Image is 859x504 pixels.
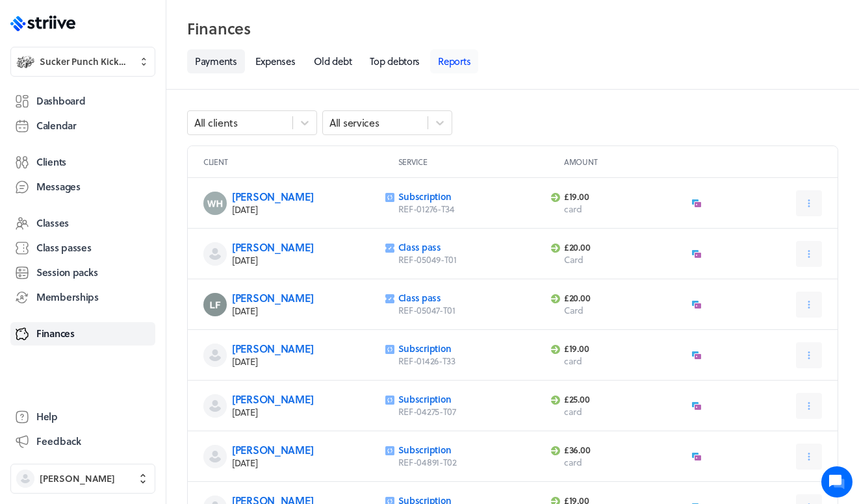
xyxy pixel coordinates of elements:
div: All services [329,116,379,130]
p: card [564,456,684,469]
a: Session packs [10,261,155,284]
span: Calendar [36,119,77,132]
p: [DATE] [232,355,378,368]
p: [DATE] [232,203,378,216]
a: Finances [10,322,155,346]
a: Class pass [398,240,441,254]
span: Messages [36,180,81,194]
img: Sucker Punch Kickboxing [16,53,34,71]
a: Clients [10,151,155,174]
iframe: gist-messenger-bubble-iframe [821,466,853,498]
a: [PERSON_NAME] [232,189,313,204]
img: Lenny Flynn [203,293,227,316]
p: £20.00 [564,242,684,253]
button: Sucker Punch KickboxingSucker Punch Kickboxing [10,47,155,77]
h2: We're here to help. Ask us anything! [19,86,240,128]
span: Classes [36,216,69,230]
span: New conversation [84,159,156,170]
button: [PERSON_NAME] [10,464,155,494]
a: Calendar [10,114,155,138]
p: Card [564,304,684,317]
p: Service [398,157,559,167]
span: Sucker Punch Kickboxing [40,55,131,68]
a: Top debtors [362,49,428,73]
span: Session packs [36,266,97,279]
a: Subscription [398,190,452,203]
a: Class pass [398,291,441,305]
p: £25.00 [564,394,684,405]
p: £19.00 [564,191,684,203]
p: REF-04891-T02 [398,456,544,469]
p: REF-01426-T33 [398,355,544,368]
p: [DATE] [232,305,378,318]
span: Finances [36,327,75,340]
p: Find an answer quickly [18,202,242,218]
p: REF-05047-T01 [398,304,544,317]
a: [PERSON_NAME] [232,392,313,407]
input: Search articles [38,223,232,249]
a: Dashboard [10,90,155,113]
a: Classes [10,212,155,235]
p: £36.00 [564,444,684,456]
a: [PERSON_NAME] [232,240,313,255]
p: card [564,203,684,216]
p: Amount [564,157,728,167]
p: REF-05049-T01 [398,253,544,266]
p: card [564,405,684,418]
a: [PERSON_NAME] [232,442,313,457]
a: Help [10,405,155,429]
p: Card [564,253,684,266]
a: Subscription [398,342,452,355]
span: Class passes [36,241,92,255]
a: Subscription [398,392,452,406]
span: Help [36,410,58,423]
p: £19.00 [564,343,684,355]
p: REF-04275-T07 [398,405,544,418]
a: Subscription [398,443,452,457]
p: REF-01276-T34 [398,203,544,216]
p: [DATE] [232,406,378,419]
span: Dashboard [36,94,85,108]
nav: Tabs [187,49,838,73]
a: Reports [430,49,478,73]
p: card [564,355,684,368]
a: Messages [10,175,155,199]
h2: Finances [187,16,838,42]
a: Memberships [10,286,155,309]
button: Feedback [10,430,155,453]
a: [PERSON_NAME] [232,341,313,356]
a: Old debt [306,49,360,73]
button: New conversation [20,151,240,177]
span: Feedback [36,435,81,448]
span: Memberships [36,290,99,304]
img: William Hewitt [203,192,227,215]
h1: Hi [PERSON_NAME] [19,63,240,84]
span: [PERSON_NAME] [40,472,115,485]
a: Expenses [248,49,303,73]
p: Client [203,157,393,167]
div: All clients [194,116,238,130]
a: [PERSON_NAME] [232,290,313,305]
a: Payments [187,49,245,73]
p: [DATE] [232,457,378,470]
p: [DATE] [232,254,378,267]
p: £20.00 [564,292,684,304]
span: Clients [36,155,66,169]
a: Class passes [10,236,155,260]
